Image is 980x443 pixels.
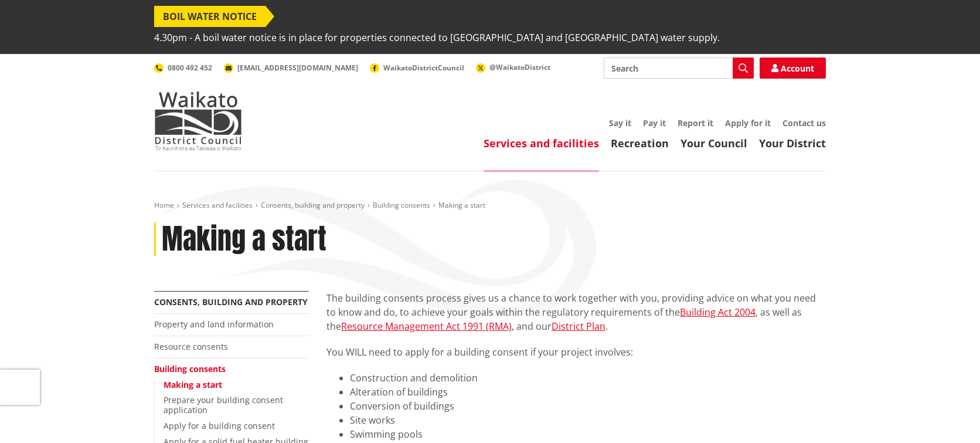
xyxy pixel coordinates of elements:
a: Property and land information [154,319,274,330]
a: WaikatoDistrictCouncil [370,63,464,73]
a: Account [760,58,826,79]
a: Building consents [373,200,430,210]
span: @WaikatoDistrict [489,62,550,72]
a: Apply for a building consent [164,420,275,431]
span: Making a start [438,200,485,210]
li: Construction and demolition [350,371,826,385]
a: Making a start [164,379,222,390]
span: BOIL WATER NOTICE [154,6,266,27]
a: Prepare your building consent application [164,394,283,415]
a: Services and facilities [484,136,599,150]
span: 4.30pm - A boil water notice is in place for properties connected to [GEOGRAPHIC_DATA] and [GEOGR... [154,27,720,48]
a: District Plan [552,320,605,333]
a: Recreation [611,136,669,150]
a: Resource consents [154,341,228,352]
a: Report it [678,117,713,128]
a: Consents, building and property [154,296,308,307]
span: WaikatoDistrictCouncil [383,63,464,73]
nav: breadcrumb [154,201,826,211]
a: Home [154,200,174,210]
span: 0800 492 452 [168,63,212,73]
a: @WaikatoDistrict [476,62,550,72]
li: Site works [350,413,826,427]
a: Contact us [782,117,826,128]
li: Conversion of buildings [350,399,826,413]
a: Consents, building and property [261,200,365,210]
a: Your District [759,136,826,150]
a: Pay it [643,117,666,128]
a: Resource Management Act 1991 (RMA) [341,320,512,333]
a: 0800 492 452 [154,63,212,73]
a: Say it [609,117,631,128]
input: Search input [604,58,754,79]
a: Your Council [680,136,747,150]
a: Services and facilities [182,200,253,210]
a: Apply for it [725,117,771,128]
img: Waikato District Council - Te Kaunihera aa Takiwaa o Waikato [154,92,242,150]
p: The building consents process gives us a chance to work together with you, providing advice on wh... [326,291,826,333]
h1: Making a start [162,222,326,256]
li: Alteration of buildings [350,385,826,399]
p: You WILL need to apply for a building consent if your project involves: [326,345,826,359]
a: Building consents [154,363,226,374]
span: [EMAIL_ADDRESS][DOMAIN_NAME] [237,63,358,73]
a: Building Act 2004 [680,306,756,319]
li: Swimming pools [350,427,826,441]
a: [EMAIL_ADDRESS][DOMAIN_NAME] [224,63,358,73]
